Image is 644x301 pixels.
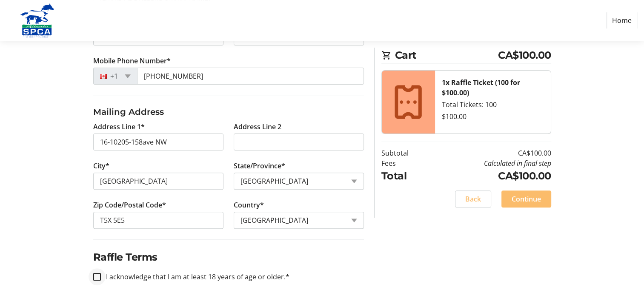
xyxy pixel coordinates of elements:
[442,99,544,110] div: Total Tickets: 100
[93,161,109,171] label: City*
[512,194,541,204] span: Continue
[381,158,430,168] td: Fees
[430,158,551,168] td: Calculated in final step
[93,250,364,265] h2: Raffle Terms
[465,194,481,204] span: Back
[93,173,223,190] input: City
[234,161,285,171] label: State/Province*
[381,148,430,158] td: Subtotal
[455,190,491,207] button: Back
[93,122,145,132] label: Address Line 1*
[93,105,364,118] h3: Mailing Address
[93,133,223,150] input: Address
[442,78,520,97] strong: 1x Raffle Ticket (100 for $100.00)
[93,212,223,229] input: Zip or Postal Code
[395,48,498,63] span: Cart
[430,168,551,184] td: CA$100.00
[234,122,281,132] label: Address Line 2
[93,56,171,66] label: Mobile Phone Number*
[137,68,364,85] input: (506) 234-5678
[430,148,551,158] td: CA$100.00
[93,200,166,210] label: Zip Code/Postal Code*
[7,3,67,37] img: Alberta SPCA's Logo
[234,200,264,210] label: Country*
[101,272,289,282] label: I acknowledge that I am at least 18 years of age or older.*
[381,168,430,184] td: Total
[498,48,551,63] span: CA$100.00
[442,111,544,122] div: $100.00
[501,190,551,207] button: Continue
[607,12,637,28] a: Home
